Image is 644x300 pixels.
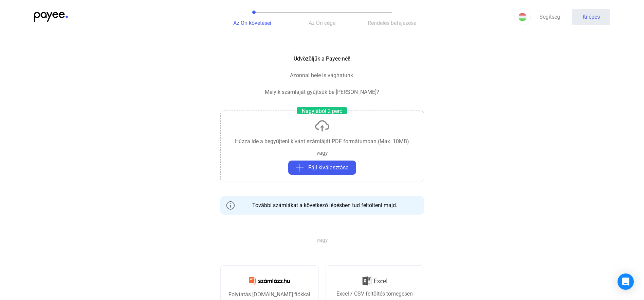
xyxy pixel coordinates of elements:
font: Az Ön cége [309,20,335,26]
img: Excel [362,274,387,288]
img: HU [518,13,527,21]
font: Nagyjából 2 perc [302,108,342,114]
font: Rendelés befejezése [368,20,416,26]
img: Számlázz.hu [245,273,294,289]
font: További számlákat a következő lépésben tud feltölteni majd. [252,202,397,209]
img: info-szürke-körvonal [226,201,235,210]
img: plusz szürke [296,164,304,172]
font: Azonnal bele is vághatunk. [290,72,354,79]
font: Fájl kiválasztása [308,164,349,171]
font: vagy [316,150,328,156]
img: feltöltés-felhő [314,118,330,134]
font: Húzza ide a begyűjteni kívánt számláját PDF formátumban (Max. 10MB) [235,138,409,145]
font: Kilépés [583,14,600,20]
font: vagy [316,237,328,243]
button: plusz szürkeFájl kiválasztása [288,161,356,175]
font: Melyik számláját gyűjtsük be [PERSON_NAME]? [265,89,379,95]
button: HU [514,9,531,25]
div: Intercom Messenger megnyitása [618,273,634,290]
font: Segítség [539,14,560,20]
font: Üdvözöljük a Payee-nél! [294,55,350,62]
font: Az Ön követései [233,20,271,26]
font: Folytatás [DOMAIN_NAME] fiókkal [228,291,310,298]
img: kedvezményezett-logó [34,12,68,22]
button: Kilépés [572,9,610,25]
font: Excel / CSV feltöltés tömegesen [336,290,413,297]
a: Segítség [531,9,569,25]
